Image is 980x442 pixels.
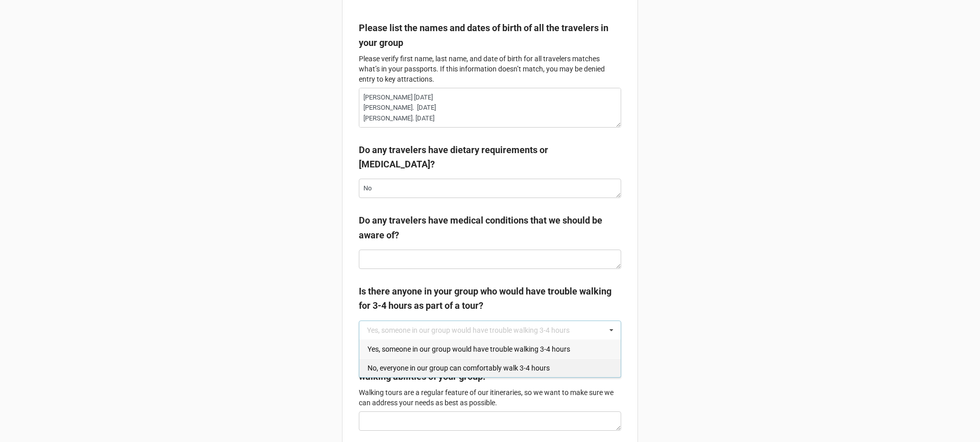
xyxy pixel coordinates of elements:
p: Walking tours are a regular feature of our itineraries, so we want to make sure we can address yo... [359,387,621,408]
label: Do any travelers have medical conditions that we should be aware of? [359,213,621,242]
span: Yes, someone in our group would have trouble walking 3-4 hours [367,345,570,353]
label: Is there anyone in your group who would have trouble walking for 3-4 hours as part of a tour? [359,284,621,313]
label: Do any travelers have dietary requirements or [MEDICAL_DATA]? [359,143,621,172]
textarea: [PERSON_NAME] [DATE] [PERSON_NAME]. [DATE] [PERSON_NAME]. [DATE] [359,88,621,128]
span: No, everyone in our group can comfortably walk 3-4 hours [367,364,550,372]
textarea: No [359,179,621,198]
label: Please list the names and dates of birth of all the travelers in your group [359,21,621,50]
p: Please verify first name, last name, and date of birth for all travelers matches what’s in your p... [359,54,621,84]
